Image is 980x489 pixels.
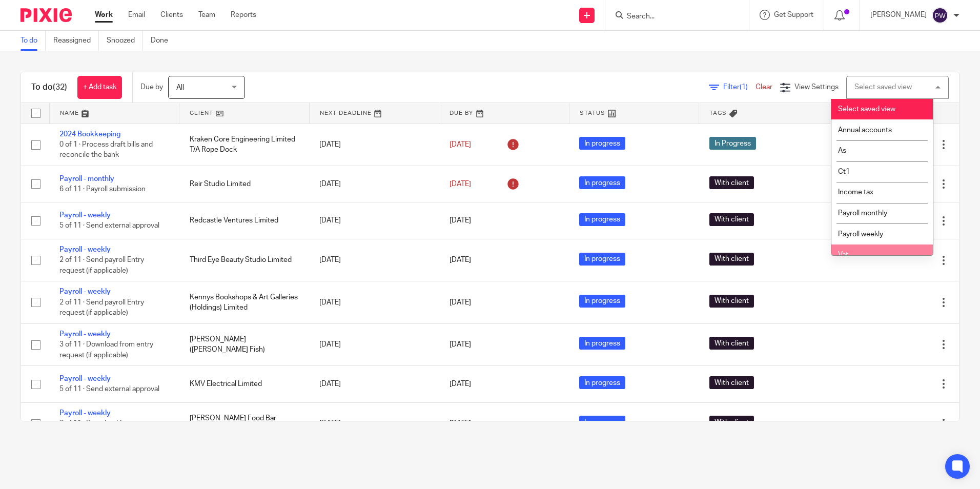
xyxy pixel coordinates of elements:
a: To do [21,31,46,51]
span: With client [709,213,754,226]
a: Payroll - weekly [59,212,111,219]
span: As [838,147,846,154]
td: [PERSON_NAME] ([PERSON_NAME] Fish) [179,323,310,365]
a: Payroll - weekly [59,246,111,253]
span: With client [709,376,754,389]
span: Annual accounts [838,127,892,134]
span: In progress [579,295,625,308]
td: [DATE] [309,402,439,444]
span: With client [709,295,754,308]
span: Select saved view [838,106,895,113]
td: [DATE] [309,239,439,281]
a: Snoozed [107,31,143,51]
div: Select saved view [854,84,912,91]
span: Vat [838,251,848,258]
span: In progress [579,176,625,189]
span: 2 of 11 · Send payroll Entry request (if applicable) [59,299,144,317]
td: KMV Electrical Limited [179,366,310,402]
a: Reports [231,10,256,20]
input: Search [626,12,718,22]
a: Work [95,10,113,20]
span: In progress [579,416,625,429]
span: 2 of 11 · Send payroll Entry request (if applicable) [59,256,144,274]
td: Third Eye Beauty Studio Limited [179,239,310,281]
span: [DATE] [450,299,471,306]
span: [DATE] [450,217,471,225]
td: Reir Studio Limited [179,166,310,202]
td: [DATE] [309,323,439,365]
span: [DATE] [450,420,471,427]
span: In Progress [709,137,756,150]
span: [DATE] [450,141,471,148]
span: With client [709,176,754,189]
span: Payroll monthly [838,210,887,217]
span: In progress [579,253,625,266]
td: Kennys Bookshops & Art Galleries (Holdings) Limited [179,281,310,323]
span: [DATE] [450,380,471,388]
span: [DATE] [450,256,471,263]
img: svg%3E [932,7,948,24]
a: Payroll - weekly [59,288,111,295]
td: [DATE] [309,366,439,402]
span: Get Support [774,11,813,18]
a: Reassigned [53,31,99,51]
p: [PERSON_NAME] [870,10,927,20]
span: 3 of 11 · Download from entry request (if applicable) [59,341,153,359]
span: View Settings [794,84,839,91]
td: Kraken Core Engineering Limited T/A Rope Dock [179,124,310,166]
a: Payroll - weekly [59,410,111,417]
span: With client [709,337,754,350]
span: All [176,84,184,91]
h1: To do [31,82,67,93]
a: 2024 Bookkeeping [59,131,120,138]
a: Payroll - monthly [59,175,114,182]
a: Clients [160,10,183,20]
td: [DATE] [309,166,439,202]
span: [DATE] [450,341,471,348]
span: 0 of 1 · Process draft bills and reconcile the bank [59,141,153,159]
img: Pixie [21,8,72,22]
td: Redcastle Ventures Limited [179,202,310,239]
span: Income tax [838,189,873,196]
span: 5 of 11 · Send external approval [59,386,159,393]
span: (32) [53,83,67,91]
td: [DATE] [309,202,439,239]
span: [DATE] [450,180,471,188]
span: 6 of 11 · Payroll submission [59,186,146,193]
a: Payroll - weekly [59,331,111,338]
a: Email [128,10,145,20]
td: [PERSON_NAME] Food Bar Limited [179,402,310,444]
a: + Add task [77,76,122,99]
p: Due by [140,82,163,92]
span: (1) [740,84,748,91]
a: Done [151,31,176,51]
span: In progress [579,337,625,350]
a: Clear [756,84,772,91]
span: 3 of 11 · Download from entry request (if applicable) [59,420,153,438]
td: [DATE] [309,124,439,166]
span: Ct1 [838,168,850,175]
a: Team [198,10,215,20]
a: Payroll - weekly [59,375,111,382]
span: In progress [579,213,625,226]
span: Payroll weekly [838,231,883,238]
td: [DATE] [309,281,439,323]
span: 5 of 11 · Send external approval [59,222,159,230]
span: With client [709,416,754,429]
span: Filter [723,84,756,91]
span: In progress [579,376,625,389]
span: Tags [709,110,727,116]
span: In progress [579,137,625,150]
span: With client [709,253,754,266]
